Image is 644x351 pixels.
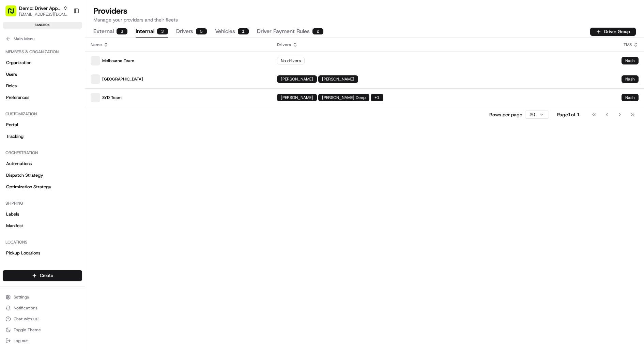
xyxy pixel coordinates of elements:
[3,325,82,335] button: Toggle Theme
[281,95,313,100] span: [PERSON_NAME]
[196,28,207,34] div: 5
[3,270,82,281] button: Create
[18,44,112,51] input: Clear
[3,69,82,80] a: Users
[176,26,207,38] button: Drivers
[3,248,82,259] a: Pickup Locations
[91,42,266,47] div: Name
[3,336,82,346] button: Log out
[622,57,639,64] div: Nash
[6,211,19,217] span: Labels
[6,172,43,178] span: Dispatch Strategy
[3,119,82,130] a: Portal
[3,3,71,19] button: Demo: Driver App APAC[EMAIL_ADDRESS][DOMAIN_NAME]
[91,74,266,84] p: [GEOGRAPHIC_DATA]
[3,34,82,44] button: Main Menu
[3,57,82,68] a: Organization
[3,209,82,220] a: Labels
[3,131,82,142] a: Tracking
[117,28,127,34] div: 3
[64,99,109,105] span: API Documentation
[6,133,24,140] span: Tracking
[14,338,28,343] span: Log out
[3,220,82,231] a: Manifest
[4,96,55,108] a: 📗Knowledge Base
[6,250,40,256] span: Pickup Locations
[93,5,636,16] h1: Providers
[68,115,82,120] span: Pylon
[116,67,124,75] button: Start new chat
[91,93,266,102] p: SYD Team
[7,99,12,105] div: 📗
[3,314,82,324] button: Chat with us!
[3,181,82,192] a: Optimization Strategy
[622,94,639,101] div: Nash
[136,26,168,38] button: Internal
[3,81,82,91] a: Roles
[14,99,52,105] span: Knowledge Base
[277,57,305,64] div: No drivers
[622,42,639,47] div: TMS
[19,12,68,17] button: [EMAIL_ADDRESS][DOMAIN_NAME]
[93,26,127,38] button: External
[55,96,112,108] a: 💻API Documentation
[3,108,82,119] div: Customization
[277,42,611,47] div: Drivers
[58,99,63,105] div: 💻
[23,65,112,72] div: Start new chat
[322,76,354,82] span: [PERSON_NAME]
[3,22,82,29] div: sandbox
[7,65,19,77] img: 1736555255976-a54dd68f-1ca7-489b-9aae-adbdc363a1c4
[91,56,266,65] p: Melbourne Team
[93,16,636,23] p: Manage your providers and their fleets
[3,198,82,209] div: Shipping
[6,184,51,190] span: Optimization Strategy
[312,28,323,34] div: 2
[7,6,20,20] img: Nash
[14,294,29,300] span: Settings
[14,305,37,311] span: Notifications
[6,60,31,66] span: Organization
[3,158,82,169] a: Automations
[371,94,383,101] div: + 1
[3,46,82,57] div: Members & Organization
[6,94,29,101] span: Preferences
[557,111,580,118] div: Page 1 of 1
[23,72,86,77] div: We're available if you need us!
[3,303,82,313] button: Notifications
[3,147,82,158] div: Orchestration
[40,273,53,279] span: Create
[6,83,17,89] span: Roles
[3,170,82,181] a: Dispatch Strategy
[6,223,23,229] span: Manifest
[590,28,636,36] button: Driver Group
[3,292,82,302] button: Settings
[322,95,366,100] span: [PERSON_NAME] Deep
[238,28,249,34] div: 1
[489,111,522,118] p: Rows per page
[7,27,124,38] p: Welcome 👋
[19,5,60,12] button: Demo: Driver App APAC
[14,327,41,333] span: Toggle Theme
[257,26,323,38] button: Driver Payment Rules
[3,92,82,103] a: Preferences
[215,26,249,38] button: Vehicles
[622,75,639,83] div: Nash
[6,161,32,167] span: Automations
[48,115,82,120] a: Powered byPylon
[281,76,313,82] span: [PERSON_NAME]
[157,28,168,34] div: 3
[14,36,34,42] span: Main Menu
[3,237,82,248] div: Locations
[14,316,39,322] span: Chat with us!
[6,71,17,77] span: Users
[6,122,18,128] span: Portal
